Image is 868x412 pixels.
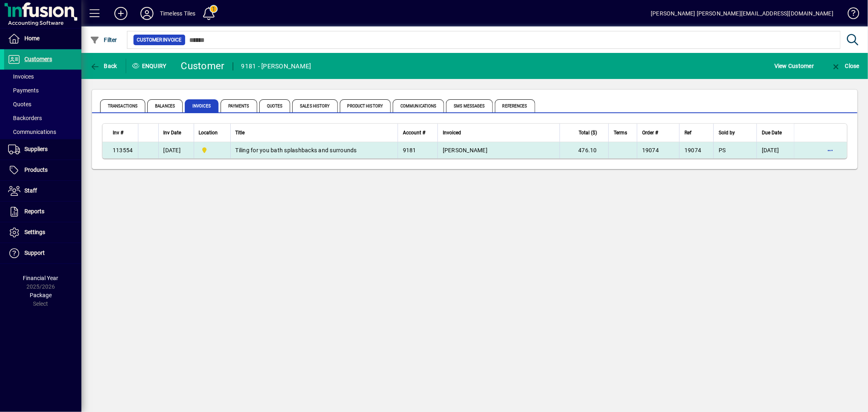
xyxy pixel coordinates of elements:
span: Communications [393,99,444,112]
div: Inv Date [164,128,189,137]
a: Knowledge Base [842,2,858,28]
td: [DATE] [158,142,194,158]
span: Ref [684,128,691,137]
div: Location [199,128,225,137]
a: Quotes [4,97,81,111]
span: Location [199,128,218,137]
div: Title [236,128,393,137]
span: Total ($) [579,128,597,137]
span: Inv # [113,128,123,137]
span: Backorders [8,115,42,121]
a: Payments [4,83,81,97]
a: Backorders [4,111,81,125]
span: Invoices [8,73,34,80]
span: Sales History [292,99,337,112]
span: Product History [340,99,391,112]
span: SMS Messages [446,99,492,112]
div: Timeless Tiles [160,7,195,20]
a: Support [4,243,81,263]
span: 19074 [684,147,701,153]
span: [PERSON_NAME] [443,147,488,153]
div: Customer [181,59,225,72]
div: Ref [684,128,708,137]
button: Close [829,59,861,73]
span: Payments [8,87,39,94]
button: Back [88,59,119,73]
div: Sold by [719,128,752,137]
span: Dunedin [199,146,225,155]
span: Support [24,250,45,256]
div: [PERSON_NAME] [PERSON_NAME][EMAIL_ADDRESS][DOMAIN_NAME] [651,7,833,20]
span: Staff [24,187,37,194]
a: Reports [4,202,81,222]
span: Balances [147,99,183,112]
span: Customer Invoice [137,36,182,44]
div: Order # [642,128,674,137]
div: Total ($) [565,128,604,137]
span: Back [90,63,117,69]
span: Invoiced [443,128,461,137]
button: Add [108,6,134,21]
span: Products [24,167,48,173]
span: Quotes [8,101,31,107]
a: Communications [4,125,81,139]
a: Invoices [4,70,81,83]
span: 9181 [403,147,416,153]
a: Products [4,160,81,180]
span: Quotes [259,99,291,112]
span: Settings [24,229,45,235]
div: Enquiry [126,59,175,72]
span: View Customer [774,59,814,72]
span: 113554 [113,147,133,153]
span: Reports [24,208,44,215]
span: Tiling for you bath splashbacks and surrounds [236,147,357,153]
span: Due Date [762,128,782,137]
div: Invoiced [443,128,555,137]
td: [DATE] [756,142,794,158]
span: Suppliers [24,146,48,152]
span: Order # [642,128,658,137]
a: Staff [4,181,81,201]
span: Payments [221,99,257,112]
span: Communications [8,129,56,135]
span: PS [719,147,726,153]
span: Customers [24,56,52,62]
span: Filter [90,37,117,43]
a: Home [4,28,81,49]
div: 9181 - [PERSON_NAME] [241,60,311,73]
button: Profile [134,6,160,21]
span: Financial Year [23,275,59,281]
span: References [495,99,535,112]
a: Suppliers [4,139,81,160]
span: Title [236,128,245,137]
button: More options [824,144,837,157]
span: Inv Date [164,128,181,137]
span: Close [831,63,859,69]
a: Settings [4,222,81,243]
button: View Customer [772,59,816,73]
button: Filter [88,33,119,47]
span: Terms [614,128,627,137]
span: Transactions [100,99,145,112]
app-page-header-button: Back [81,59,126,73]
span: 19074 [642,147,659,153]
td: 476.10 [560,142,608,158]
span: Sold by [719,128,735,137]
div: Inv # [113,128,133,137]
span: Account # [403,128,425,137]
div: Due Date [762,128,789,137]
span: Invoices [185,99,219,112]
span: Package [30,292,52,298]
app-page-header-button: Close enquiry [822,59,868,73]
span: Home [24,35,39,42]
div: Account # [403,128,433,137]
